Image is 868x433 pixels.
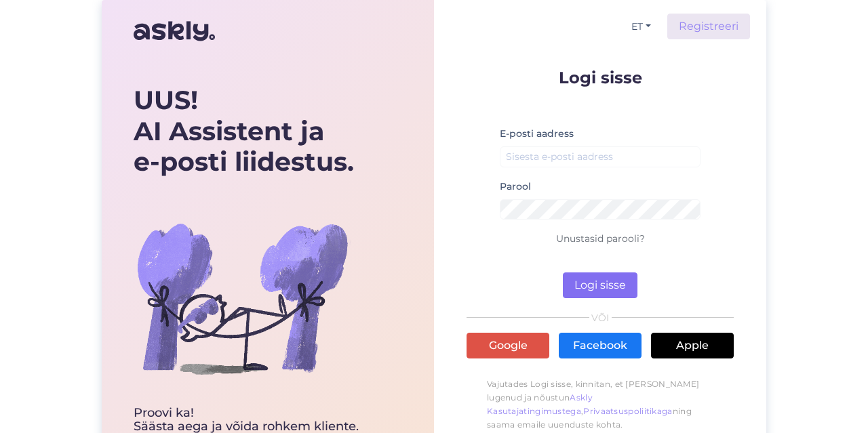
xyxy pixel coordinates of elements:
[467,69,734,86] p: Logi sisse
[134,85,359,178] div: UUS! AI Assistent ja e-posti liidestus.
[589,313,612,323] span: VÕI
[500,146,701,167] input: Sisesta e-posti aadress
[626,17,656,37] button: ET
[467,333,549,358] a: Google
[583,406,672,416] a: Privaatsuspoliitikaga
[134,15,215,47] img: Askly
[559,333,642,358] a: Facebook
[500,180,531,194] label: Parool
[134,190,351,407] img: bg-askly
[667,14,750,39] a: Registreeri
[500,127,574,141] label: E-posti aadress
[563,272,637,298] button: Logi sisse
[556,232,645,245] a: Unustasid parooli?
[651,333,734,358] a: Apple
